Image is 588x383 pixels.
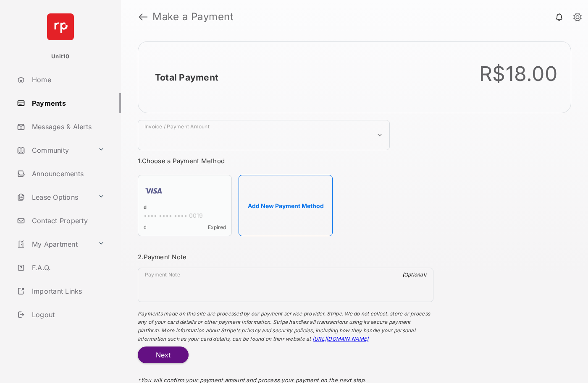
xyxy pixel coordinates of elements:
div: d [144,204,226,212]
h3: 2. Payment Note [138,253,433,261]
span: Expired [208,224,226,230]
strong: Make a Payment [152,12,234,22]
a: Messages & Alerts [13,117,121,137]
a: My Apartment [13,234,94,254]
h2: Total Payment [155,72,218,83]
h3: 1. Choose a Payment Method [138,157,433,165]
a: [URL][DOMAIN_NAME] [312,336,368,342]
button: Next [138,347,189,363]
div: R$18.00 [479,62,557,86]
div: •••• •••• •••• 0019 [144,212,226,221]
span: d [144,224,147,230]
a: Announcements [13,164,121,184]
a: Home [13,70,121,90]
a: Important Links [13,281,108,301]
span: Payments made on this site are processed by our payment service provider, Stripe. We do not colle... [138,310,430,342]
button: Add New Payment Method [239,175,333,236]
p: Unit10 [51,52,70,61]
a: F.A.Q. [13,258,121,278]
a: Logout [13,305,121,325]
a: Lease Options [13,187,94,207]
a: Community [13,140,94,160]
a: Contact Property [13,211,121,231]
img: svg+xml;base64,PHN2ZyB4bWxucz0iaHR0cDovL3d3dy53My5vcmcvMjAwMC9zdmciIHdpZHRoPSI2NCIgaGVpZ2h0PSI2NC... [47,13,74,40]
a: Payments [13,93,121,113]
div: d•••• •••• •••• 0019dExpired [138,175,232,236]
